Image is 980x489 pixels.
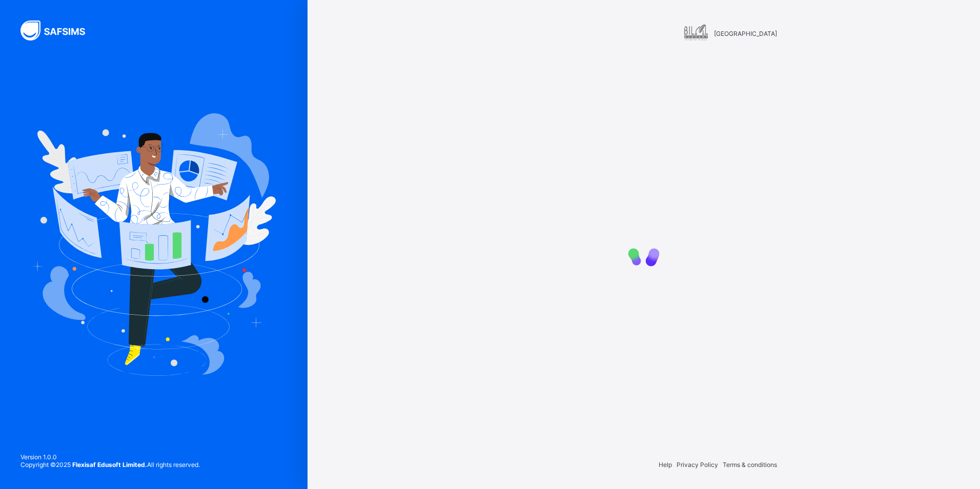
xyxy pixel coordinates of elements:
[21,453,200,461] span: Version 1.0.0
[677,461,718,468] span: Privacy Policy
[683,21,709,46] img: Bilal Academy
[21,21,97,40] img: SAFSIMS Logo
[723,461,777,468] span: Terms & conditions
[72,461,147,468] strong: Flexisaf Edusoft Limited.
[21,461,200,468] span: Copyright © 2025 All rights reserved.
[32,113,276,376] img: Hero Image
[659,461,672,468] span: Help
[714,30,777,37] span: [GEOGRAPHIC_DATA]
